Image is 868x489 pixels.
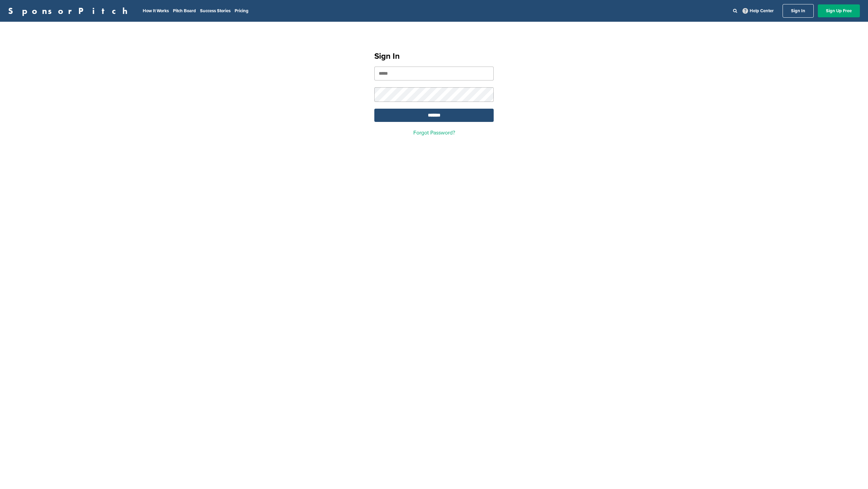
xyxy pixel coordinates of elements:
a: Pitch Board [173,8,196,14]
a: Pricing [235,8,249,14]
a: Forgot Password? [413,129,455,136]
a: Sign Up Free [818,4,860,17]
a: Sign In [783,4,814,18]
a: Help Center [741,7,775,15]
a: How It Works [143,8,169,14]
a: Success Stories [200,8,231,14]
a: SponsorPitch [8,6,132,15]
h1: Sign In [374,50,494,62]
